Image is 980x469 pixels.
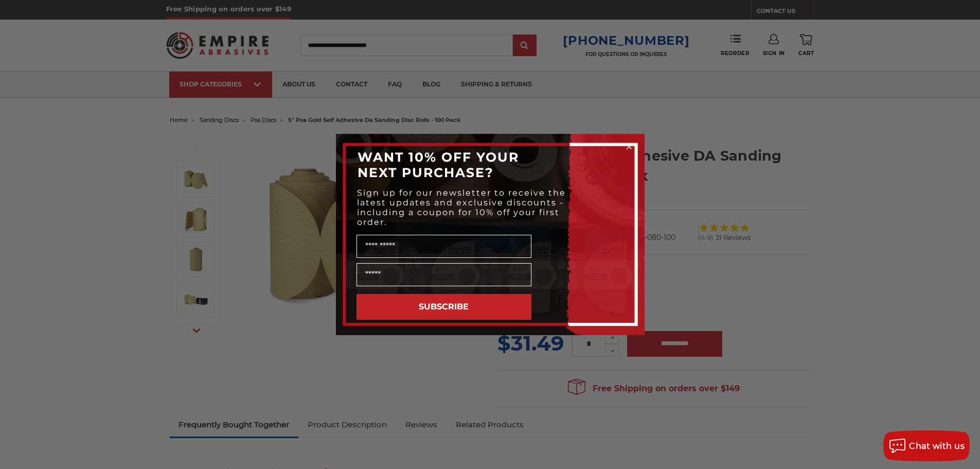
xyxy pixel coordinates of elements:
[357,294,531,320] button: SUBSCRIBE
[357,263,531,286] input: Email
[358,149,519,180] span: WANT 10% OFF YOUR NEXT PURCHASE?
[624,142,634,152] button: Close dialog
[909,441,965,451] span: Chat with us
[883,430,970,461] button: Chat with us
[357,188,566,227] span: Sign up for our newsletter to receive the latest updates and exclusive discounts - including a co...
